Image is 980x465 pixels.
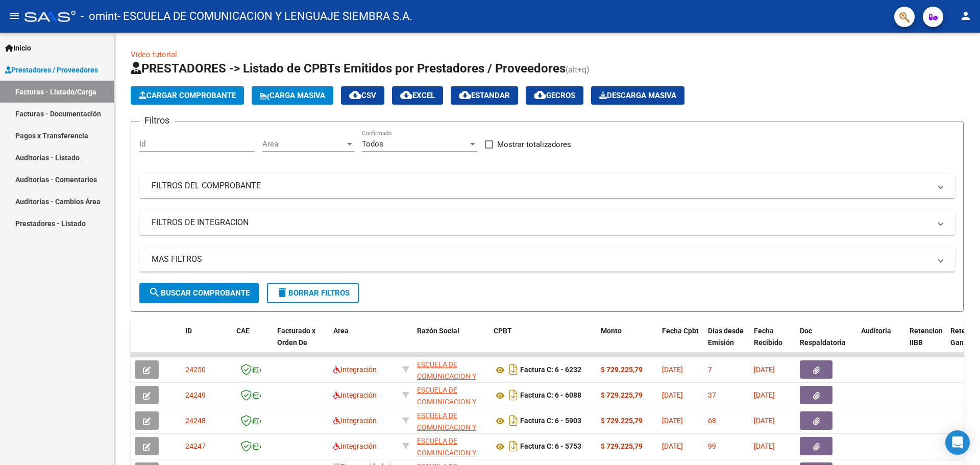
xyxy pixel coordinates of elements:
span: Estandar [459,91,510,100]
span: Auditoria [861,327,891,335]
i: Descargar documento [507,361,520,378]
span: Integración [333,391,377,399]
button: Carga Masiva [252,86,333,105]
datatable-header-cell: Doc Respaldatoria [796,320,857,365]
span: [DATE] [754,391,775,399]
datatable-header-cell: CPBT [489,320,597,365]
strong: $ 729.225,79 [601,391,643,399]
datatable-header-cell: Días desde Emisión [704,320,750,365]
mat-panel-title: FILTROS DEL COMPROBANTE [152,180,930,191]
span: Borrar Filtros [276,288,350,298]
span: 24247 [185,442,206,450]
span: Gecros [534,91,575,100]
span: Retencion IIBB [910,327,943,347]
span: PRESTADORES -> Listado de CPBTs Emitidos por Prestadores / Proveedores [131,61,566,76]
i: Descargar documento [507,387,520,403]
mat-icon: delete [276,286,288,299]
span: [DATE] [754,442,775,450]
span: Fecha Recibido [754,327,782,347]
div: 30714637556 [417,435,485,457]
span: 24248 [185,417,206,425]
app-download-masive: Descarga masiva de comprobantes (adjuntos) [591,86,684,105]
mat-expansion-panel-header: FILTROS DEL COMPROBANTE [139,174,955,198]
mat-expansion-panel-header: FILTROS DE INTEGRACION [139,210,955,235]
datatable-header-cell: Facturado x Orden De [273,320,329,365]
span: EXCEL [400,91,435,100]
button: EXCEL [392,86,443,105]
mat-icon: menu [8,10,20,22]
button: CSV [341,86,384,105]
datatable-header-cell: Retencion IIBB [905,320,946,365]
span: 24249 [185,391,206,399]
span: [DATE] [662,365,683,374]
span: Carga Masiva [260,91,325,100]
datatable-header-cell: Area [329,320,398,365]
span: Descarga Masiva [599,91,676,100]
mat-icon: cloud_download [534,89,546,101]
span: Razón Social [417,327,459,335]
span: Doc Respaldatoria [800,327,846,347]
mat-icon: person [960,10,972,22]
datatable-header-cell: Fecha Recibido [750,320,796,365]
mat-icon: cloud_download [400,89,412,101]
span: CPBT [494,327,512,335]
span: [DATE] [754,365,775,374]
datatable-header-cell: ID [181,320,232,365]
a: Video tutorial [131,50,177,59]
strong: $ 729.225,79 [601,442,643,450]
span: 24250 [185,365,206,374]
mat-icon: cloud_download [349,89,361,101]
span: Facturado x Orden De [277,327,315,347]
span: Integración [333,442,377,450]
span: Prestadores / Proveedores [5,64,98,76]
span: (alt+q) [566,65,590,75]
strong: Factura C: 6 - 6088 [520,391,581,400]
strong: Factura C: 6 - 5903 [520,417,581,425]
span: ESCUELA DE COMUNICACION Y LENGUAJE SIEMBRA S.A. [417,411,484,454]
span: Inicio [5,42,31,54]
mat-expansion-panel-header: MAS FILTROS [139,247,955,272]
h3: Filtros [139,113,175,128]
span: 68 [708,417,716,425]
mat-panel-title: MAS FILTROS [152,254,930,265]
span: Todos [362,139,383,149]
span: Mostrar totalizadores [497,138,571,151]
span: CAE [236,327,250,335]
mat-panel-title: FILTROS DE INTEGRACION [152,217,930,228]
span: Integración [333,365,377,374]
div: 30714637556 [417,410,485,431]
span: ID [185,327,192,335]
i: Descargar documento [507,438,520,454]
button: Gecros [526,86,583,105]
strong: Factura C: 6 - 6232 [520,366,581,374]
button: Cargar Comprobante [131,86,244,105]
span: - omint [81,5,117,28]
div: 30714637556 [417,384,485,406]
span: Fecha Cpbt [662,327,699,335]
datatable-header-cell: Monto [597,320,658,365]
span: [DATE] [754,417,775,425]
span: Integración [333,417,377,425]
mat-icon: search [149,286,161,299]
span: [DATE] [662,391,683,399]
span: [DATE] [662,442,683,450]
mat-icon: cloud_download [459,89,471,101]
div: 30714637556 [417,359,485,380]
button: Estandar [451,86,518,105]
button: Buscar Comprobante [139,283,259,303]
span: CSV [349,91,376,100]
span: Area [262,139,345,149]
span: Buscar Comprobante [149,288,250,298]
datatable-header-cell: Fecha Cpbt [658,320,704,365]
div: Open Intercom Messenger [945,430,970,455]
span: 37 [708,391,716,399]
datatable-header-cell: Auditoria [857,320,905,365]
datatable-header-cell: Razón Social [413,320,489,365]
button: Descarga Masiva [591,86,684,105]
span: Monto [601,327,622,335]
span: ESCUELA DE COMUNICACION Y LENGUAJE SIEMBRA S.A. [417,360,484,403]
strong: Factura C: 6 - 5753 [520,443,581,451]
span: Días desde Emisión [708,327,744,347]
strong: $ 729.225,79 [601,365,643,374]
span: ESCUELA DE COMUNICACION Y LENGUAJE SIEMBRA S.A. [417,386,484,429]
